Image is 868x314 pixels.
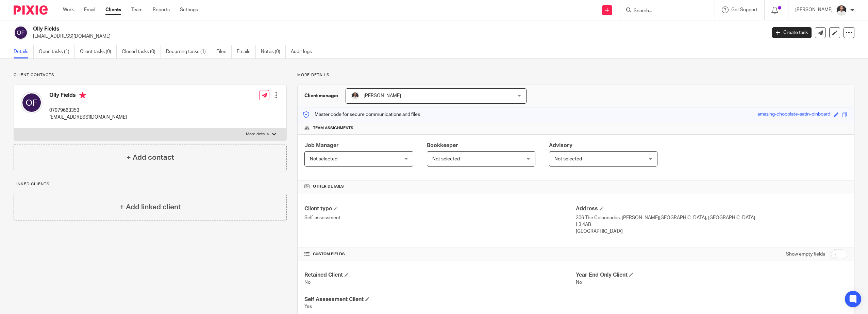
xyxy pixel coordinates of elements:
p: [EMAIL_ADDRESS][DOMAIN_NAME] [33,33,762,40]
h4: CUSTOM FIELDS [304,251,576,257]
label: Show empty fields [786,251,825,258]
a: Client tasks (0) [80,45,117,58]
a: Files [216,45,232,58]
span: Job Manager [304,143,339,148]
a: Team [131,6,143,13]
p: Self-assessment [304,214,576,221]
a: Audit logs [291,45,317,58]
a: Reports [153,6,170,13]
p: Master code for secure communications and files [303,111,420,118]
a: Recurring tasks (1) [166,45,211,58]
span: Get Support [731,7,757,12]
img: dom%20slack.jpg [351,92,359,100]
h4: Self Assessment Client [304,296,576,303]
span: Not selected [310,157,337,161]
div: amazing-chocolate-satin-pinboard [757,111,830,119]
p: More details [246,132,269,137]
p: 306 The Colonnades, [PERSON_NAME][GEOGRAPHIC_DATA], [GEOGRAPHIC_DATA] [576,214,847,221]
span: No [304,280,311,285]
h4: + Add contact [127,152,174,163]
h4: Olly Fields [49,92,127,100]
span: Team assignments [313,125,353,131]
span: No [576,280,582,285]
a: Create task [772,27,812,38]
h4: Retained Client [304,272,576,279]
span: Yes [304,304,312,309]
img: dom%20slack.jpg [836,5,847,16]
a: Clients [105,6,121,13]
h4: Year End Only Client [576,272,847,279]
a: Closed tasks (0) [122,45,161,58]
p: [EMAIL_ADDRESS][DOMAIN_NAME] [49,114,127,121]
span: Not selected [432,157,460,161]
p: L3 4AB [576,221,847,228]
a: Emails [237,45,256,58]
img: Pixie [14,5,48,15]
a: Details [14,45,34,58]
span: [PERSON_NAME] [364,93,401,98]
a: Email [84,6,95,13]
h4: Address [576,205,847,212]
p: More details [297,72,854,78]
h3: Client manager [304,92,339,99]
img: svg%3E [14,25,28,40]
i: Primary [79,92,86,99]
span: Not selected [554,157,582,161]
img: svg%3E [21,92,43,114]
p: [GEOGRAPHIC_DATA] [576,228,847,235]
span: Advisory [549,143,572,148]
a: Work [63,6,74,13]
h4: + Add linked client [120,202,181,212]
span: Bookkeeper [427,143,458,148]
p: Linked clients [14,181,287,187]
a: Open tasks (1) [39,45,75,58]
p: Client contacts [14,72,287,78]
a: Settings [180,6,198,13]
h2: Olly Fields [33,25,616,33]
p: 07979663353 [49,107,127,114]
p: [PERSON_NAME] [795,6,833,13]
span: Other details [313,184,344,189]
input: Search [633,8,694,14]
h4: Client type [304,205,576,212]
a: Notes (0) [261,45,286,58]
